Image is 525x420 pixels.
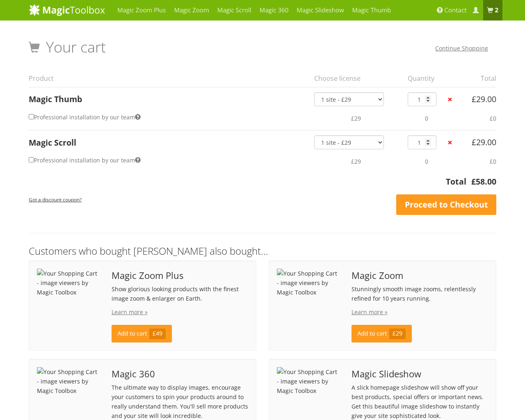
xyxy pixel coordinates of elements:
td: 0 [403,106,446,130]
img: Your Shopping Cart - image viewers by Magic Toolbox [37,269,99,297]
span: £29 [389,329,406,339]
input: Professional installation by our team [29,114,34,119]
span: £ [472,94,476,105]
small: Got a discount coupon? [29,196,82,203]
input: Qty [408,135,436,149]
span: £ [471,176,476,187]
span: Magic Zoom [352,271,488,280]
span: £ [472,137,476,148]
td: 0 [403,149,446,173]
p: Show glorious looking products with the finest image zoom & enlarger on Earth. [112,284,248,303]
span: Contact [445,6,467,14]
a: Add to cart£29 [352,325,412,342]
label: Professional installation by our team [29,111,141,123]
a: Proceed to Checkout [396,194,496,215]
bdi: 29.00 [472,94,496,105]
h3: Customers who bought [PERSON_NAME] also bought... [29,246,496,256]
a: × [446,138,454,147]
span: Magic Zoom Plus [112,271,248,280]
span: Magic 360 [112,369,248,379]
span: Magic Slideshow [352,369,488,379]
img: Your Shopping Cart - image viewers by Magic Toolbox [277,269,339,297]
th: Quantity [403,70,446,87]
th: Product [29,70,309,87]
img: Your Shopping Cart - image viewers by Magic Toolbox [277,367,339,395]
a: Magic Scroll [29,137,76,148]
a: Continue Shopping [435,44,488,52]
span: £0 [490,114,496,122]
b: 2 [495,6,498,14]
bdi: 29.00 [472,137,496,148]
p: Stunningly smooth image zooms, relentlessly refined for 10 years running. [352,284,488,303]
td: £29 [309,149,403,173]
input: Qty [408,92,436,106]
a: Got a discount coupon? [29,192,82,206]
td: £29 [309,106,403,130]
input: Professional installation by our team [29,157,34,162]
label: Professional installation by our team [29,154,141,166]
span: £49 [149,329,166,339]
th: Choose license [309,70,403,87]
a: Add to cart£49 [112,325,172,342]
a: Magic Thumb [29,94,82,105]
th: Total [29,176,466,192]
img: MagicToolbox.com - Image tools for your website [29,4,105,16]
h1: Your cart [29,39,106,55]
th: Total [461,70,496,87]
a: × [446,95,454,104]
a: Learn more » [112,308,148,316]
span: £0 [490,157,496,165]
img: Your Shopping Cart - image viewers by Magic Toolbox [37,367,99,395]
bdi: 58.00 [471,176,496,187]
a: Learn more » [352,308,388,316]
